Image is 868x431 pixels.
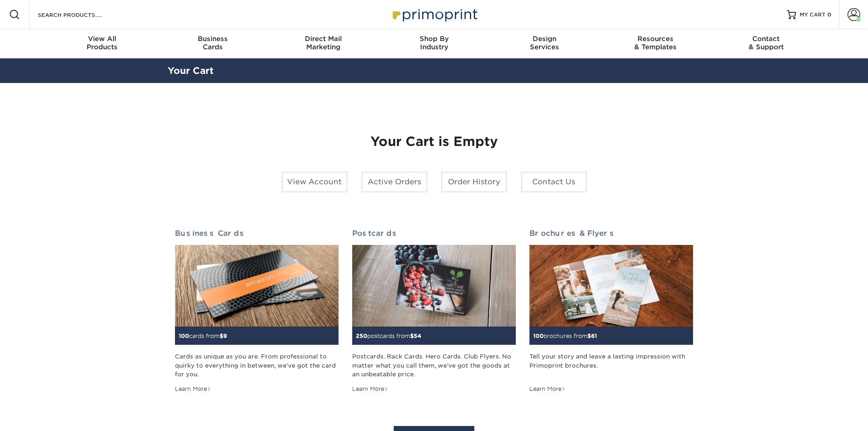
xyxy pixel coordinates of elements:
[410,332,414,339] span: $
[379,29,489,58] a: Shop ByIndustry
[47,35,158,51] div: Products
[379,35,489,43] span: Shop By
[268,29,379,58] a: Direct MailMarketing
[157,35,268,43] span: Business
[223,332,227,339] span: 9
[157,35,268,51] div: Cards
[529,385,565,393] div: Learn More
[356,332,367,339] span: 250
[175,229,339,238] h2: Business Cards
[489,35,600,43] span: Design
[175,134,693,150] h1: Your Cart is Empty
[533,332,544,339] span: 100
[389,5,480,24] img: Primoprint
[529,245,693,327] img: Brochures & Flyers
[587,332,591,339] span: $
[352,385,388,393] div: Learn More
[600,35,711,51] div: & Templates
[711,35,822,51] div: & Support
[179,332,189,339] span: 100
[47,29,158,58] a: View AllProducts
[521,171,587,192] a: Contact Us
[168,65,214,76] a: Your Cart
[37,9,126,20] input: SEARCH PRODUCTS.....
[157,29,268,58] a: BusinessCards
[352,245,516,327] img: Postcards
[600,29,711,58] a: Resources& Templates
[489,35,600,51] div: Services
[175,229,339,393] a: Business Cards 100cards from$9 Cards as unique as you are. From professional to quirky to everyth...
[268,35,379,43] span: Direct Mail
[175,385,211,393] div: Learn More
[220,332,223,339] span: $
[441,171,507,192] a: Order History
[175,245,339,327] img: Business Cards
[600,35,711,43] span: Resources
[800,11,826,19] span: MY CART
[179,332,227,339] small: cards from
[414,332,421,339] span: 54
[175,352,339,379] div: Cards as unique as you are. From professional to quirky to everything in between, we've got the c...
[379,35,489,51] div: Industry
[352,352,516,379] div: Postcards. Rack Cards. Hero Cards. Club Flyers. No matter what you call them, we've got the goods...
[711,29,822,58] a: Contact& Support
[711,35,822,43] span: Contact
[827,11,832,18] span: 0
[268,35,379,51] div: Marketing
[282,171,348,192] a: View Account
[529,229,693,238] h2: Brochures & Flyers
[529,229,693,393] a: Brochures & Flyers 100brochures from$61 Tell your story and leave a lasting impression with Primo...
[529,352,693,379] div: Tell your story and leave a lasting impression with Primoprint brochures.
[591,332,597,339] span: 61
[352,229,516,238] h2: Postcards
[361,171,427,192] a: Active Orders
[489,29,600,58] a: DesignServices
[356,332,421,339] small: postcards from
[47,35,158,43] span: View All
[533,332,597,339] small: brochures from
[352,229,516,393] a: Postcards 250postcards from$54 Postcards. Rack Cards. Hero Cards. Club Flyers. No matter what you...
